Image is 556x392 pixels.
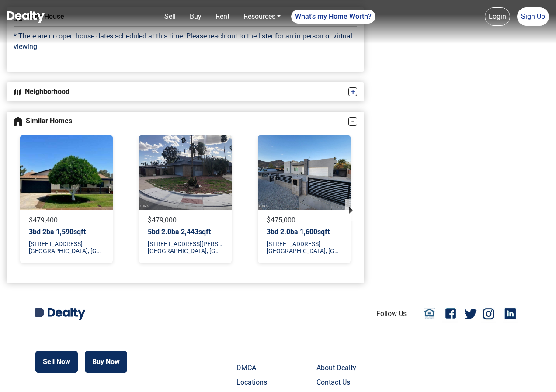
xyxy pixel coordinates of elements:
[236,376,280,389] a: Locations
[345,199,357,221] button: next slide / item
[161,8,179,25] a: Sell
[14,88,348,96] h4: Neighborhood
[148,240,223,254] p: [STREET_ADDRESS][PERSON_NAME] [GEOGRAPHIC_DATA], [GEOGRAPHIC_DATA] 85029
[291,10,375,24] a: What's my Home Worth?
[348,87,357,96] a: +
[148,216,223,224] div: $ 479,000
[526,362,547,383] iframe: Intercom live chat
[29,216,104,224] div: $ 479,400
[485,7,510,26] a: Login
[348,117,357,126] a: -
[481,305,499,323] a: Instagram
[503,305,521,323] a: Linkedin
[148,228,223,236] p: 5bd 2.0ba 2,443sqft
[376,309,407,319] li: Follow Us
[29,240,104,254] p: [STREET_ADDRESS] [GEOGRAPHIC_DATA], [GEOGRAPHIC_DATA] 85029
[212,8,233,25] a: Rent
[267,240,342,254] p: [STREET_ADDRESS] [GEOGRAPHIC_DATA], [GEOGRAPHIC_DATA] 85029
[316,361,360,375] a: About Dealty
[186,8,205,25] a: Buy
[267,216,342,224] div: $ 475,000
[267,228,342,236] p: 3bd 2.0ba 1,600sqft
[236,361,280,375] a: DMCA
[240,8,284,25] a: Resources
[14,117,22,126] img: Similar Homes
[442,305,460,323] a: Facebook
[14,89,21,96] img: Neighborhood
[316,376,360,389] a: Contact Us
[29,228,104,236] p: 3bd 2ba 1,590sqft
[517,7,549,26] a: Sign Up
[7,11,45,23] img: Dealty - Buy, Sell & Rent Homes
[420,307,438,320] a: Email
[14,117,348,126] h4: Similar Homes
[464,305,477,323] a: Twitter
